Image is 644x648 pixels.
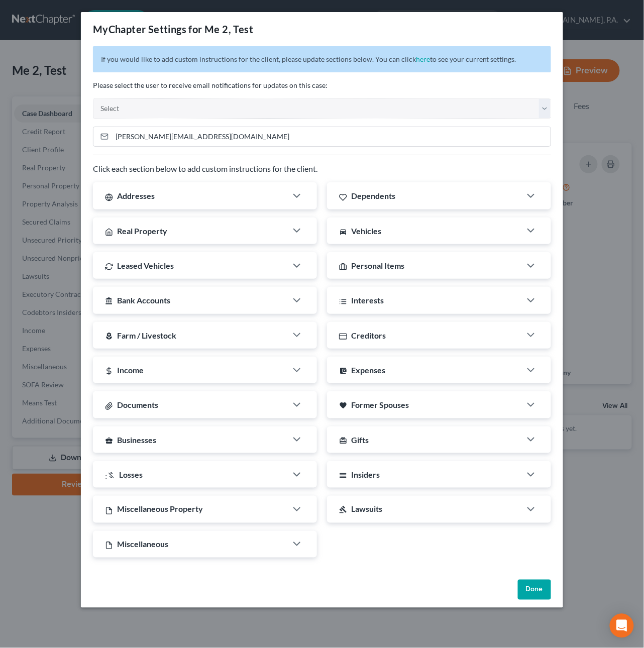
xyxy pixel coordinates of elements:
span: Creditors [351,331,386,340]
span: Income [117,365,144,375]
span: Documents [117,400,158,409]
span: Bank Accounts [117,295,170,305]
span: Miscellaneous [117,539,168,549]
button: Done [518,580,551,600]
span: If you would like to add custom instructions for the client, please update sections below. [101,55,374,63]
i: business_center [105,437,113,445]
p: Please select the user to receive email notifications for updates on this case: [93,80,551,90]
span: Personal Items [351,261,404,270]
span: Real Property [117,226,167,236]
span: Gifts [351,435,369,445]
span: Interests [351,295,384,305]
span: Expenses [351,365,385,375]
a: here [416,55,430,63]
span: Former Spouses [351,400,409,409]
i: account_balance [105,297,113,305]
span: You can click to see your current settings. [375,55,516,63]
p: Click each section below to add custom instructions for the client. [93,163,551,175]
i: gavel [339,506,347,514]
span: Dependents [351,191,395,200]
i: directions_car [339,228,347,236]
span: Vehicles [351,226,381,236]
i: local_florist [105,332,113,340]
i: favorite [339,401,347,409]
i: card_giftcard [339,437,347,445]
span: Lawsuits [351,504,382,514]
span: Addresses [117,191,155,200]
span: Farm / Livestock [117,331,176,340]
input: Enter email... [112,127,551,146]
span: Miscellaneous Property [117,504,203,514]
i: :money_off [105,471,115,479]
span: Insiders [351,470,380,479]
span: Losses [119,470,143,479]
div: MyChapter Settings for Me 2, Test [93,22,253,36]
i: account_balance_wallet [339,367,347,375]
span: Businesses [117,435,156,445]
div: Open Intercom Messenger [610,614,634,638]
span: Leased Vehicles [117,261,174,270]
